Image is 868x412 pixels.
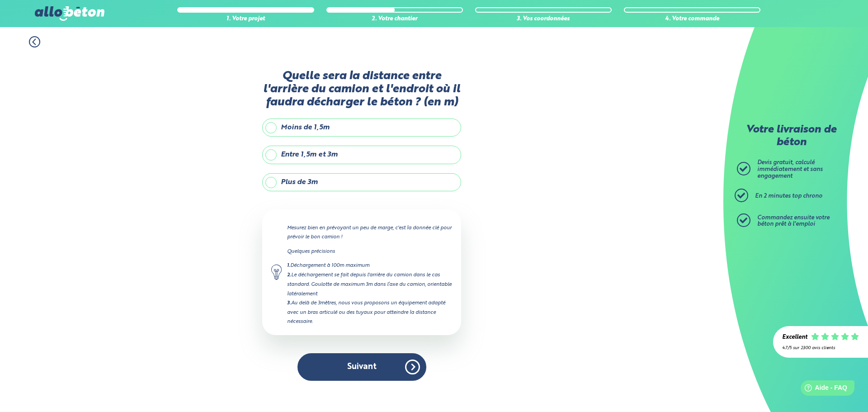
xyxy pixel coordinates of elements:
[757,160,823,179] span: Devis gratuit, calculé immédiatement et sans engagement
[262,70,461,109] label: Quelle sera la distance entre l'arrière du camion et l'endroit où il faudra décharger le béton ? ...
[287,270,452,298] div: Le déchargement se fait depuis l'arrière du camion dans le cas standard. Goulotte de maximum 3m d...
[287,273,291,278] strong: 2.
[287,223,452,242] p: Mesurez bien en prévoyant un peu de marge, c'est la donnée clé pour prévoir le bon camion !
[739,124,843,149] p: Votre livraison de béton
[262,118,461,137] label: Moins de 1,5m
[287,263,290,268] strong: 1.
[177,16,314,23] div: 1. Votre projet
[757,215,830,227] span: Commandez ensuite votre béton prêt à l'emploi
[755,193,822,199] span: En 2 minutes top chrono
[326,16,463,23] div: 2. Votre chantier
[782,346,859,350] div: 4.7/5 sur 2300 avis clients
[262,146,461,164] label: Entre 1,5m et 3m
[624,16,760,23] div: 4. Votre commande
[262,173,461,191] label: Plus de 3m
[788,377,858,402] iframe: Help widget launcher
[475,16,612,23] div: 3. Vos coordonnées
[782,334,807,341] div: Excellent
[287,247,452,256] p: Quelques précisions
[287,261,452,270] div: Déchargement à 100m maximum
[287,298,452,326] div: Au delà de 3mètres, nous vous proposons un équipement adapté avec un bras articulé ou des tuyaux ...
[297,353,426,381] button: Suivant
[287,301,291,306] strong: 3.
[35,6,104,21] img: allobéton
